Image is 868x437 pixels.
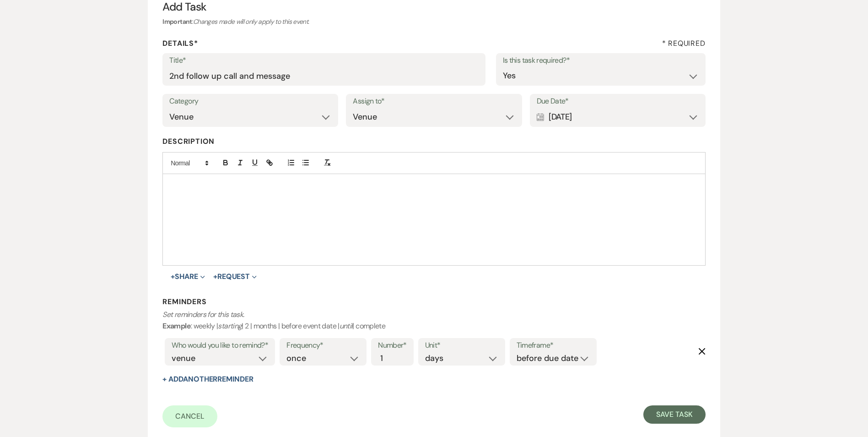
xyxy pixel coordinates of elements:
[162,309,705,332] p: : weekly | | 2 | months | before event date | | complete
[162,135,705,148] label: Description
[213,273,217,280] span: +
[162,17,705,27] h6: :
[425,339,498,352] label: Unit*
[353,95,515,108] label: Assign to*
[169,95,331,108] label: Category
[193,17,309,26] i: Changes made will only apply to this event.
[172,339,268,352] label: Who would you like to remind?*
[662,38,706,49] h4: * Required
[213,273,257,280] button: Request
[162,38,198,48] b: Details*
[643,405,705,424] button: Save Task
[517,339,590,352] label: Timeframe*
[537,95,699,108] label: Due Date*
[162,321,191,331] b: Example
[218,321,242,331] i: starting
[162,376,253,383] button: + AddAnotherReminder
[162,17,192,26] b: Important
[537,108,699,126] div: [DATE]
[503,54,699,67] label: Is this task required?*
[169,54,479,67] label: Title*
[340,321,353,331] i: until
[162,297,705,307] h3: Reminders
[162,405,217,427] a: Cancel
[162,310,244,319] i: Set reminders for this task.
[171,273,175,280] span: +
[378,339,407,352] label: Number*
[171,273,205,280] button: Share
[286,339,360,352] label: Frequency*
